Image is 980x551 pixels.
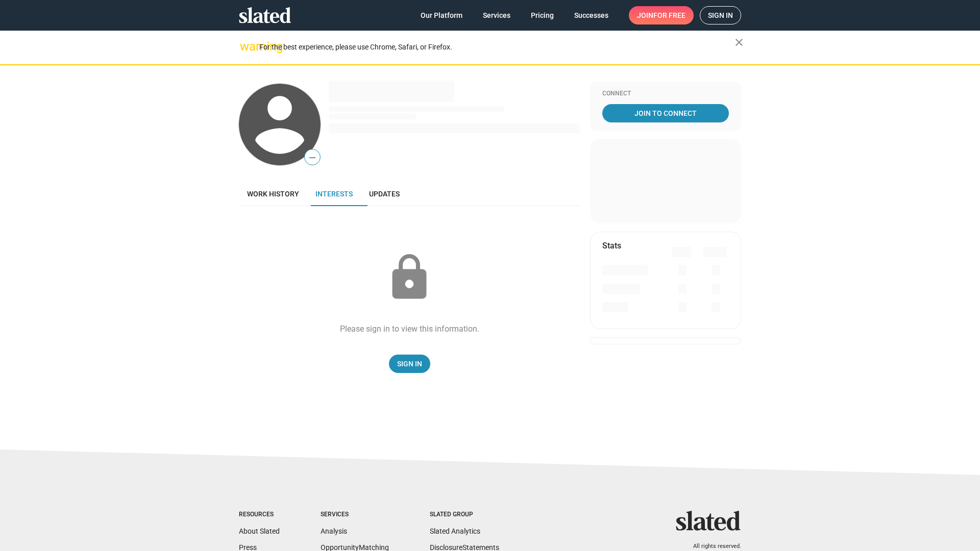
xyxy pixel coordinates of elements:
[412,6,471,24] a: Our Platform
[602,240,621,251] mat-card-title: Stats
[733,36,745,48] mat-icon: close
[483,6,510,24] span: Services
[321,527,347,535] a: Analysis
[369,190,400,198] span: Updates
[315,190,353,198] span: Interests
[430,511,499,519] div: Slated Group
[708,7,733,24] span: Sign in
[239,527,280,535] a: About Slated
[389,355,430,373] a: Sign In
[653,6,685,24] span: for free
[321,511,389,519] div: Services
[305,151,320,164] span: —
[574,6,608,24] span: Successes
[239,182,307,206] a: Work history
[602,104,729,122] a: Join To Connect
[307,182,361,206] a: Interests
[239,511,280,519] div: Resources
[700,6,741,24] a: Sign in
[247,190,299,198] span: Work history
[531,6,554,24] span: Pricing
[397,355,422,373] span: Sign In
[430,527,480,535] a: Slated Analytics
[629,6,694,24] a: Joinfor free
[421,6,462,24] span: Our Platform
[637,6,685,24] span: Join
[361,182,408,206] a: Updates
[602,90,729,98] div: Connect
[259,40,735,54] div: For the best experience, please use Chrome, Safari, or Firefox.
[240,40,252,53] mat-icon: warning
[566,6,617,24] a: Successes
[475,6,519,24] a: Services
[604,104,727,122] span: Join To Connect
[340,323,479,334] div: Please sign in to view this information.
[523,6,562,24] a: Pricing
[384,252,435,303] mat-icon: lock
